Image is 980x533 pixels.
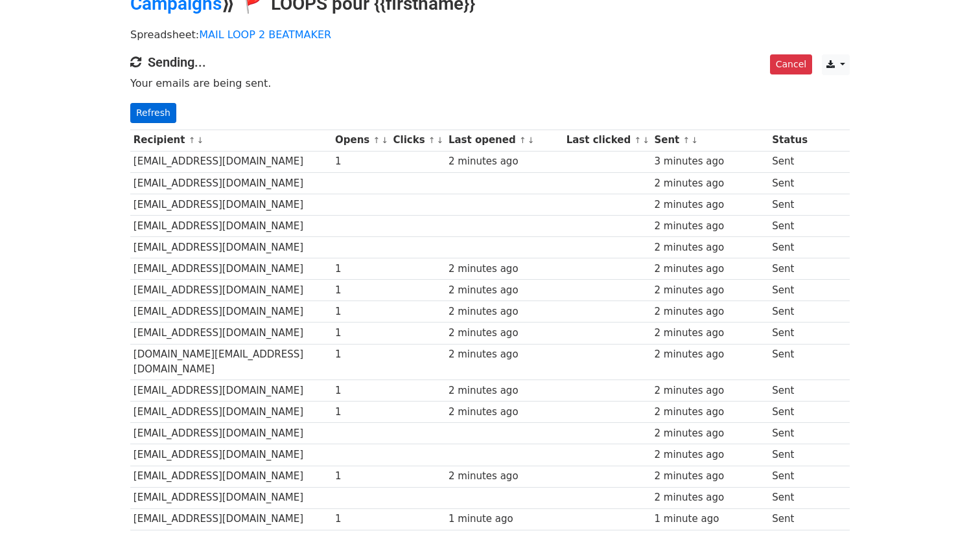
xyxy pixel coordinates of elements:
div: 1 minute ago [654,512,765,527]
td: [EMAIL_ADDRESS][DOMAIN_NAME] [130,466,332,487]
td: Sent [769,194,810,215]
a: ↓ [642,135,649,145]
a: Cancel [770,54,812,74]
div: 2 minutes ago [654,405,765,420]
td: Sent [769,487,810,508]
a: MAIL LOOP 2 BEATMAKER [199,28,331,41]
td: [DOMAIN_NAME][EMAIL_ADDRESS][DOMAIN_NAME] [130,344,332,380]
td: [EMAIL_ADDRESS][DOMAIN_NAME] [130,172,332,194]
div: 2 minutes ago [449,283,560,298]
div: 2 minutes ago [449,262,560,277]
td: [EMAIL_ADDRESS][DOMAIN_NAME] [130,508,332,530]
td: Sent [769,508,810,530]
td: [EMAIL_ADDRESS][DOMAIN_NAME] [130,323,332,344]
td: Sent [769,323,810,344]
div: 2 minutes ago [654,347,765,362]
td: [EMAIL_ADDRESS][DOMAIN_NAME] [130,258,332,280]
iframe: Chat Widget [915,471,980,533]
td: [EMAIL_ADDRESS][DOMAIN_NAME] [130,280,332,301]
div: 2 minutes ago [654,490,765,505]
h4: Sending... [130,54,850,70]
a: ↓ [691,135,698,145]
div: 2 minutes ago [449,347,560,362]
td: Sent [769,215,810,236]
a: ↑ [519,135,526,145]
td: Sent [769,466,810,487]
td: Sent [769,344,810,380]
a: ↓ [437,135,444,145]
div: 2 minutes ago [654,240,765,255]
td: Sent [769,402,810,423]
td: [EMAIL_ADDRESS][DOMAIN_NAME] [130,380,332,402]
div: 2 minutes ago [654,426,765,441]
div: 2 minutes ago [449,326,560,341]
div: 1 [335,347,387,362]
div: 2 minutes ago [654,448,765,462]
td: [EMAIL_ADDRESS][DOMAIN_NAME] [130,194,332,215]
td: Sent [769,280,810,301]
div: 2 minutes ago [449,154,560,169]
td: Sent [769,423,810,444]
td: [EMAIL_ADDRESS][DOMAIN_NAME] [130,301,332,323]
div: 1 [335,154,387,169]
div: 1 [335,383,387,398]
div: 3 minutes ago [654,154,765,169]
a: ↓ [528,135,535,145]
div: 2 minutes ago [654,176,765,191]
div: 2 minutes ago [654,219,765,234]
div: 2 minutes ago [449,383,560,398]
div: 2 minutes ago [654,304,765,319]
div: 2 minutes ago [654,383,765,398]
td: [EMAIL_ADDRESS][DOMAIN_NAME] [130,423,332,444]
th: Status [769,130,810,151]
div: 1 [335,283,387,298]
th: Clicks [390,130,445,151]
td: [EMAIL_ADDRESS][DOMAIN_NAME] [130,487,332,508]
a: Refresh [130,103,176,123]
div: 2 minutes ago [654,326,765,341]
div: 1 [335,326,387,341]
td: [EMAIL_ADDRESS][DOMAIN_NAME] [130,215,332,236]
div: 2 minutes ago [654,469,765,484]
td: Sent [769,444,810,466]
td: [EMAIL_ADDRESS][DOMAIN_NAME] [130,444,332,466]
th: Sent [651,130,769,151]
a: ↑ [634,135,641,145]
th: Last clicked [563,130,651,151]
p: Your emails are being sent. [130,76,850,90]
div: 2 minutes ago [449,405,560,420]
div: 2 minutes ago [449,469,560,484]
th: Last opened [445,130,563,151]
td: [EMAIL_ADDRESS][DOMAIN_NAME] [130,402,332,423]
a: ↑ [428,135,436,145]
div: 2 minutes ago [654,283,765,298]
td: Sent [769,172,810,194]
div: 1 [335,262,387,277]
div: 1 [335,512,387,527]
td: Sent [769,258,810,280]
td: Sent [769,237,810,258]
div: 2 minutes ago [449,304,560,319]
a: ↑ [373,135,380,145]
td: Sent [769,301,810,323]
div: 1 [335,405,387,420]
div: 1 [335,469,387,484]
td: [EMAIL_ADDRESS][DOMAIN_NAME] [130,237,332,258]
div: 2 minutes ago [654,262,765,277]
div: 1 [335,304,387,319]
td: Sent [769,380,810,402]
div: Widget de chat [915,471,980,533]
th: Recipient [130,130,332,151]
a: ↓ [381,135,388,145]
div: 1 minute ago [449,512,560,527]
td: [EMAIL_ADDRESS][DOMAIN_NAME] [130,151,332,172]
a: ↑ [189,135,196,145]
p: Spreadsheet: [130,28,850,41]
a: ↑ [683,135,690,145]
th: Opens [332,130,390,151]
td: Sent [769,151,810,172]
div: 2 minutes ago [654,198,765,212]
a: ↓ [196,135,204,145]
